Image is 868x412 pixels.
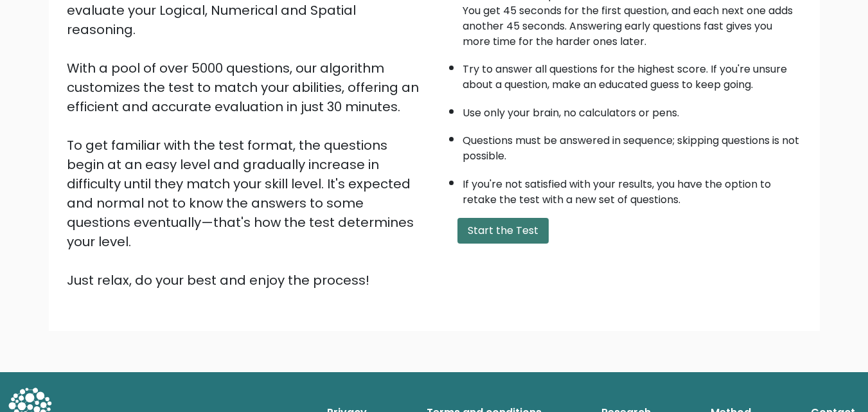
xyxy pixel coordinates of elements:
li: Try to answer all questions for the highest score. If you're unsure about a question, make an edu... [463,55,802,93]
li: If you're not satisfied with your results, you have the option to retake the test with a new set ... [463,170,802,208]
li: Questions must be answered in sequence; skipping questions is not possible. [463,127,802,164]
li: Use only your brain, no calculators or pens. [463,99,802,121]
button: Start the Test [457,218,549,244]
